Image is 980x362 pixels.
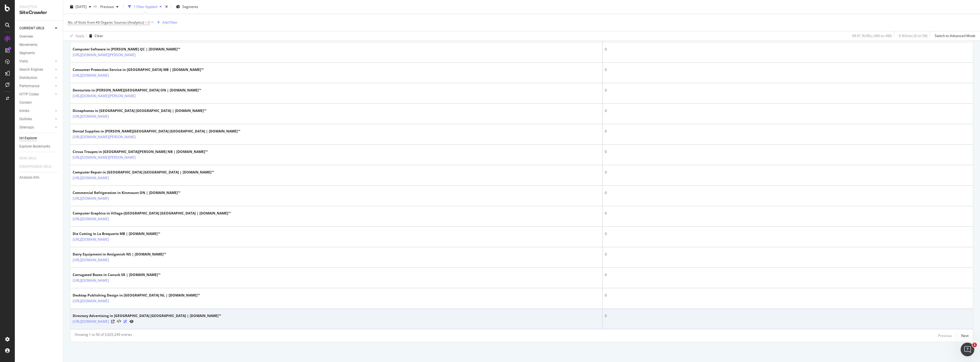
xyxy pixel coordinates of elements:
[605,88,971,93] div: 0
[73,278,109,283] a: [URL][DOMAIN_NAME]
[126,2,164,11] button: 1 Filter Applied
[19,58,53,64] a: Visits
[73,272,160,277] div: Corrugated Boxes in Canuck SK | [DOMAIN_NAME]™
[73,114,109,119] a: [URL][DOMAIN_NAME]
[73,175,109,181] a: [URL][DOMAIN_NAME]
[73,257,109,263] a: [URL][DOMAIN_NAME]
[73,231,160,236] div: Die Cutting in La Broquerie MB | [DOMAIN_NAME]™
[19,108,29,114] div: Inlinks
[73,252,166,257] div: Dairy Equipment in Antigonish NS | [DOMAIN_NAME]™
[73,47,180,52] div: Computer Software in [PERSON_NAME] QC | [DOMAIN_NAME]™
[19,34,33,40] div: Overview
[605,272,971,277] div: 0
[19,42,59,48] a: Movements
[73,293,200,298] div: Desktop Publishing Design in [GEOGRAPHIC_DATA] NL | [DOMAIN_NAME]™
[130,318,134,324] a: URL Inspection
[73,73,109,78] a: [URL][DOMAIN_NAME]
[73,67,204,72] div: Consumer Protection Service in [GEOGRAPHIC_DATA] MB | [DOMAIN_NAME]™
[98,2,121,11] button: Previous
[68,2,93,11] button: [DATE]
[19,34,59,40] a: Overview
[19,83,53,89] a: Performance
[19,100,59,106] a: Content
[19,42,37,48] div: Movements
[605,67,971,72] div: 0
[605,231,971,236] div: 0
[19,116,32,122] div: Outlinks
[73,313,221,318] div: Directory Advertising in [GEOGRAPHIC_DATA] [GEOGRAPHIC_DATA] | [DOMAIN_NAME]™
[68,20,144,25] span: No. of Visits from All Organic Sources (Analytics)
[19,5,58,9] div: Analytics
[19,124,53,130] a: Sitemaps
[961,333,969,338] div: Next
[98,4,114,9] span: Previous
[961,343,974,356] iframe: Intercom live chat
[605,293,971,298] div: 0
[19,144,59,150] a: Explorer Bookmarks
[73,129,240,134] div: Dental Supplies in [PERSON_NAME][GEOGRAPHIC_DATA] [GEOGRAPHIC_DATA] | [DOMAIN_NAME]™
[19,67,43,73] div: Search Engines
[605,313,971,318] div: 0
[111,320,115,323] a: Visit Online Page
[73,155,136,160] a: [URL][DOMAIN_NAME][PERSON_NAME]
[117,320,121,324] button: View HTML Source
[19,58,28,64] div: Visits
[19,25,53,31] a: CURRENT URLS
[935,33,975,38] div: Switch to Advanced Mode
[123,318,127,324] a: AI Url Details
[134,4,157,9] div: 1 Filter Applied
[73,134,136,140] a: [URL][DOMAIN_NAME][PERSON_NAME]
[19,108,53,114] a: Inlinks
[19,124,34,130] div: Sitemaps
[19,175,59,181] a: Analysis Info
[19,91,53,97] a: HTTP Codes
[19,75,37,81] div: Distribution
[19,100,32,106] div: Content
[605,149,971,154] div: 0
[73,216,109,222] a: [URL][DOMAIN_NAME]
[19,50,59,56] a: Segments
[162,20,177,25] div: Add Filter
[95,33,103,38] div: Clear
[605,129,971,134] div: 0
[605,47,971,52] div: 0
[75,33,84,38] div: Apply
[19,175,39,181] div: Analysis Info
[605,108,971,113] div: 0
[164,4,169,10] div: times
[87,31,103,40] button: Clear
[73,93,136,99] a: [URL][DOMAIN_NAME][PERSON_NAME]
[73,52,136,58] a: [URL][DOMAIN_NAME][PERSON_NAME]
[19,25,44,31] div: CURRENT URLS
[145,20,147,25] span: =
[605,190,971,195] div: 0
[19,50,35,56] div: Segments
[938,333,952,338] div: Previous
[19,67,53,73] a: Search Engines
[19,91,39,97] div: HTTP Codes
[75,332,132,339] div: Showing 1 to 50 of 3,625,249 entries
[19,164,51,170] div: DISAPPEARED URLS
[73,237,109,242] a: [URL][DOMAIN_NAME]
[19,75,53,81] a: Distribution
[148,19,150,26] span: 0
[19,156,42,161] a: NEW URLS
[605,252,971,257] div: 0
[73,190,180,195] div: Commercial Refrigeration in Kinmount ON | [DOMAIN_NAME]™
[938,332,952,339] button: Previous
[73,108,206,113] div: Dictaphones in [GEOGRAPHIC_DATA] [GEOGRAPHIC_DATA] | [DOMAIN_NAME]™
[73,149,208,154] div: Circus Troupes in [GEOGRAPHIC_DATA][PERSON_NAME] NB | [DOMAIN_NAME]™
[605,170,971,175] div: 0
[73,298,109,304] a: [URL][DOMAIN_NAME]
[19,83,39,89] div: Performance
[605,211,971,216] div: 0
[972,343,977,347] span: 1
[19,135,37,141] div: Url Explorer
[155,19,177,26] button: Add Filter
[73,196,109,201] a: [URL][DOMAIN_NAME]
[961,332,969,339] button: Next
[73,211,231,216] div: Computer Graphics in Village-[GEOGRAPHIC_DATA] [GEOGRAPHIC_DATA] | [DOMAIN_NAME]™
[19,156,36,161] div: NEW URLS
[73,170,214,175] div: Computer Repair in [GEOGRAPHIC_DATA] [GEOGRAPHIC_DATA] | [DOMAIN_NAME]™
[899,33,928,38] div: 0 % Visits ( 0 on 5K )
